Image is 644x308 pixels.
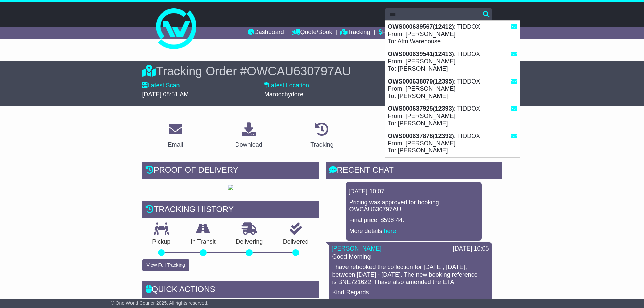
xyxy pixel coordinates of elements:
p: Final price: $598.44. [349,217,478,224]
div: : TIDDOX From: [PERSON_NAME] To: [PERSON_NAME] [385,48,520,75]
p: I have rebooked the collection for [DATE], [DATE], between [DATE] - [DATE]. The new booking refer... [332,264,488,286]
div: Proof of Delivery [142,162,319,180]
div: Download [235,140,262,149]
label: Latest Scan [142,82,180,89]
div: Email [168,140,183,149]
span: OWCAU630797AU [247,64,351,78]
a: [PERSON_NAME] [332,245,382,252]
p: In Transit [181,238,226,246]
strong: OWS000639541(12413) [388,51,454,57]
button: View Full Tracking [142,259,189,271]
a: Dashboard [248,27,284,39]
div: : TIDDOX From: [PERSON_NAME] To: Attn Warehouse [385,21,520,48]
div: [DATE] 10:05 [453,245,489,253]
p: Kind Regards [332,289,488,297]
p: Delivered [273,238,319,246]
div: [DATE] 10:07 [349,188,479,195]
div: Tracking [310,140,333,149]
a: Tracking [306,120,338,152]
p: Pricing was approved for booking OWCAU630797AU. [349,199,478,213]
a: Quote/Book [292,27,332,39]
p: Pickup [142,238,181,246]
p: More details: . [349,228,478,235]
p: Good Morning [332,253,488,261]
div: Tracking history [142,201,319,219]
div: : TIDDOX From: [PERSON_NAME] To: [PERSON_NAME] [385,75,520,103]
p: Delivering [226,238,273,246]
strong: OWS000639567(12412) [388,23,454,30]
label: Latest Location [264,82,309,89]
strong: OWS000637878(12392) [388,133,454,139]
strong: OWS000637925(12393) [388,105,454,112]
a: Pricing [382,120,409,152]
a: here [384,228,396,234]
div: : TIDDOX From: [PERSON_NAME] To: [PERSON_NAME] [385,130,520,157]
a: Download [231,120,267,152]
a: Email [163,120,187,152]
span: © One World Courier 2025. All rights reserved. [111,300,209,306]
div: RECENT CHAT [326,162,502,180]
img: GetPodImage [228,185,233,190]
div: : TIDDOX From: [PERSON_NAME] To: [PERSON_NAME] [385,102,520,130]
div: Quick Actions [142,281,319,300]
strong: OWS000638079(12395) [388,78,454,85]
a: Financials [379,27,409,39]
div: Tracking Order # [142,64,502,78]
a: Tracking [340,27,370,39]
span: Maroochydore [264,91,303,98]
span: [DATE] 08:51 AM [142,91,189,98]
